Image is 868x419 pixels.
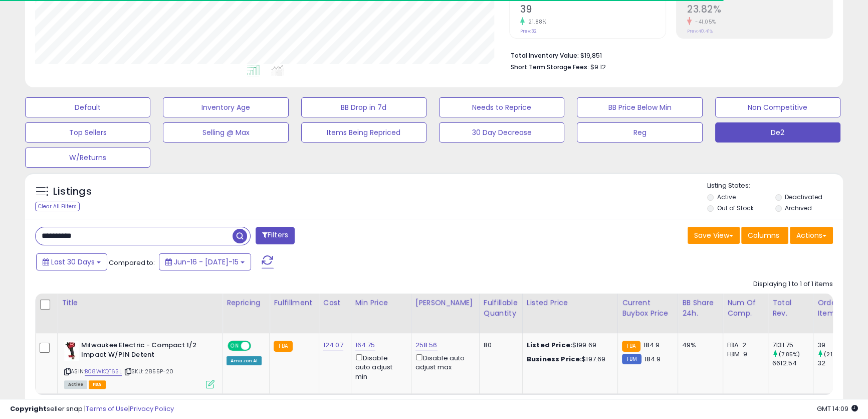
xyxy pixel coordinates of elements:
div: Title [62,298,218,308]
button: BB Drop in 7d [301,97,426,117]
div: Amazon AI [227,356,262,365]
div: 7131.75 [772,341,813,350]
div: Fulfillment [274,298,314,308]
div: Clear All Filters [35,202,80,211]
div: ASIN: [64,341,214,387]
div: Ordered Items [817,298,854,319]
div: Disable auto adjust min [355,352,403,381]
div: $197.69 [527,355,610,364]
a: 164.75 [355,340,375,350]
span: 184.9 [643,340,660,350]
button: Filters [256,227,295,244]
b: Milwaukee Electric - Compact 1/2 Impact W/PIN Detent [81,341,203,362]
div: Min Price [355,298,407,308]
label: Deactivated [785,193,822,201]
span: Compared to: [109,258,155,267]
div: Disable auto adjust max [415,352,472,372]
small: FBA [274,341,292,352]
div: 39 [817,341,858,350]
button: Inventory Age [163,97,288,117]
div: Num of Comp. [727,298,764,319]
label: Out of Stock [717,204,753,212]
p: Listing States: [707,181,843,191]
div: Current Buybox Price [622,298,674,319]
button: Actions [790,227,833,244]
span: Jun-16 - [DATE]-15 [174,257,239,267]
button: Columns [741,227,788,244]
small: (7.85%) [779,350,800,358]
button: Save View [688,227,740,244]
button: Reg [577,122,702,143]
a: 124.07 [323,340,343,350]
strong: Copyright [10,404,47,413]
b: Business Price: [527,354,582,364]
button: Selling @ Max [163,122,288,143]
span: 184.9 [644,354,661,364]
div: 49% [682,341,715,350]
label: Active [717,193,735,201]
button: BB Price Below Min [577,97,702,117]
a: 258.56 [415,340,438,350]
button: Top Sellers [25,122,150,143]
span: FBA [89,380,106,389]
a: Terms of Use [86,404,128,413]
div: Repricing [227,298,265,308]
div: Fulfillable Quantity [484,298,518,319]
button: Needs to Reprice [439,97,564,117]
div: Total Rev. [772,298,809,319]
button: Default [25,97,150,117]
div: Displaying 1 to 1 of 1 items [753,280,833,289]
small: (21.88%) [824,350,847,358]
div: FBM: 9 [727,350,760,359]
span: | SKU: 2855P-20 [123,367,174,375]
button: 30 Day Decrease [439,122,564,143]
div: BB Share 24h. [682,298,719,319]
a: Privacy Policy [130,404,174,413]
div: $199.69 [527,341,610,350]
button: Last 30 Days [36,253,107,270]
small: FBA [622,341,640,352]
small: FBM [622,354,641,364]
div: [PERSON_NAME] [415,298,475,308]
div: seller snap | | [10,404,174,414]
div: Listed Price [527,298,613,308]
span: All listings currently available for purchase on Amazon [64,380,87,389]
button: W/Returns [25,148,150,168]
span: Columns [748,230,779,240]
div: 6612.54 [772,359,813,368]
h5: Listings [53,185,92,199]
span: ON [229,342,241,350]
span: Last 30 Days [51,257,95,267]
button: De2 [715,122,840,143]
span: OFF [250,342,266,350]
div: Cost [323,298,347,308]
button: Jun-16 - [DATE]-15 [159,253,251,270]
div: 32 [817,359,858,368]
div: FBA: 2 [727,341,760,350]
b: Listed Price: [527,340,572,350]
label: Archived [785,204,812,212]
img: 31L6rcFPPdL._SL40_.jpg [64,341,79,361]
div: 80 [484,341,515,350]
button: Items Being Repriced [301,122,426,143]
span: 2025-08-15 14:09 GMT [817,404,858,413]
a: B08WKQT6SL [85,367,122,376]
button: Non Competitive [715,97,840,117]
